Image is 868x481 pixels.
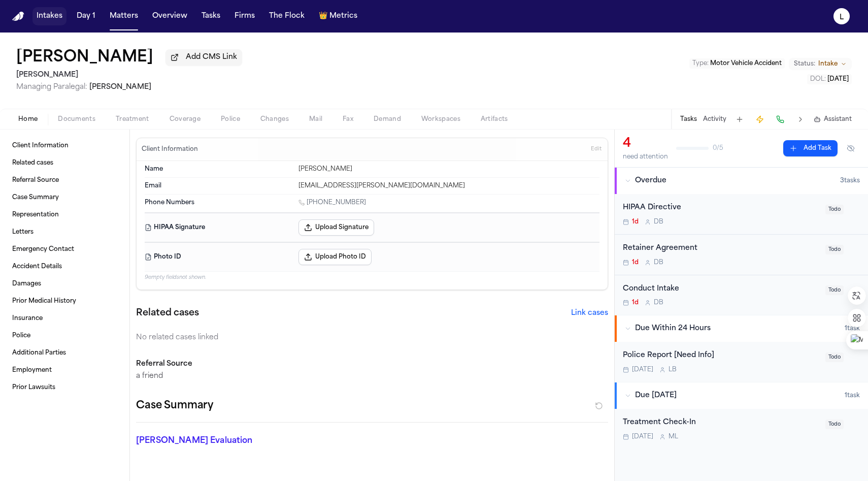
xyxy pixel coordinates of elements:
[145,199,194,207] span: Phone Numbers
[840,177,860,185] span: 3 task s
[825,205,844,214] span: Todo
[669,433,678,441] span: M L
[140,145,200,153] h3: Client Information
[654,299,663,307] span: D B
[186,52,237,62] span: Add CMS Link
[8,310,121,327] a: Insurance
[8,241,121,258] a: Emergency Contact
[8,155,121,171] a: Related cases
[825,285,844,295] span: Todo
[615,315,868,342] button: Due Within 24 Hours1task
[654,218,663,226] span: D B
[824,115,852,123] span: Assistant
[789,58,852,70] button: Change status from Intake
[343,115,353,123] span: Fax
[689,58,785,69] button: Edit Type: Motor Vehicle Accident
[8,138,121,154] a: Client Information
[298,199,366,207] a: Call 1 (973) 487-9673
[16,83,87,91] span: Managing Paralegal:
[136,359,608,369] h3: Referral Source
[481,115,508,123] span: Artifacts
[615,409,868,449] div: Open task: Treatment Check-In
[615,382,868,409] button: Due [DATE]1task
[845,325,860,333] span: 1 task
[165,49,242,66] button: Add CMS Link
[591,146,602,153] span: Edit
[615,235,868,275] div: Open task: Retainer Agreement
[588,141,605,157] button: Edit
[298,165,599,173] div: [PERSON_NAME]
[703,115,726,123] button: Activity
[315,7,361,25] button: crownMetrics
[8,276,121,292] a: Damages
[170,115,201,123] span: Coverage
[635,324,711,334] span: Due Within 24 Hours
[197,7,224,25] button: Tasks
[8,293,121,309] a: Prior Medical History
[230,7,259,25] button: Firms
[12,12,24,21] img: Finch Logo
[827,76,849,82] span: [DATE]
[623,283,819,295] div: Conduct Intake
[89,83,151,91] span: [PERSON_NAME]
[374,115,401,123] span: Demand
[145,182,292,190] dt: Email
[16,49,153,67] h1: [PERSON_NAME]
[632,299,639,307] span: 1d
[615,275,868,315] div: Open task: Conduct Intake
[8,259,121,275] a: Accident Details
[807,74,852,84] button: Edit DOL: 2025-09-30
[309,115,322,123] span: Mail
[692,60,709,67] span: Type :
[32,7,66,25] button: Intakes
[265,7,309,25] button: The Flock
[825,245,844,254] span: Todo
[136,398,213,414] h2: Case Summary
[680,115,697,123] button: Tasks
[136,435,285,447] p: [PERSON_NAME] Evaluation
[116,115,149,123] span: Treatment
[298,249,372,265] button: Upload Photo ID
[221,115,240,123] span: Police
[8,362,121,378] a: Employment
[794,60,815,68] span: Status:
[8,172,121,188] a: Referral Source
[12,12,24,21] a: Home
[818,60,838,68] span: Intake
[615,194,868,235] div: Open task: HIPAA Directive
[654,259,663,267] span: D B
[632,433,653,441] span: [DATE]
[623,417,819,429] div: Treatment Check-In
[136,371,608,381] p: a friend
[106,7,142,25] button: Matters
[623,243,819,254] div: Retainer Agreement
[842,140,860,156] button: Hide completed tasks (⌘⇧H)
[58,115,95,123] span: Documents
[632,366,653,374] span: [DATE]
[145,249,292,265] dt: Photo ID
[825,420,844,429] span: Todo
[845,392,860,400] span: 1 task
[298,219,374,236] button: Upload Signature
[623,202,819,214] div: HIPAA Directive
[8,224,121,240] a: Letters
[145,274,599,281] p: 9 empty fields not shown.
[73,7,99,25] button: Day 1
[710,60,782,67] span: Motor Vehicle Accident
[825,352,844,362] span: Todo
[623,153,668,161] div: need attention
[18,115,38,123] span: Home
[713,144,723,152] span: 0 / 5
[669,366,677,374] span: L B
[783,140,838,156] button: Add Task
[8,328,121,344] a: Police
[148,7,191,25] button: Overview
[623,136,668,152] div: 4
[298,182,599,190] div: [EMAIL_ADDRESS][PERSON_NAME][DOMAIN_NAME]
